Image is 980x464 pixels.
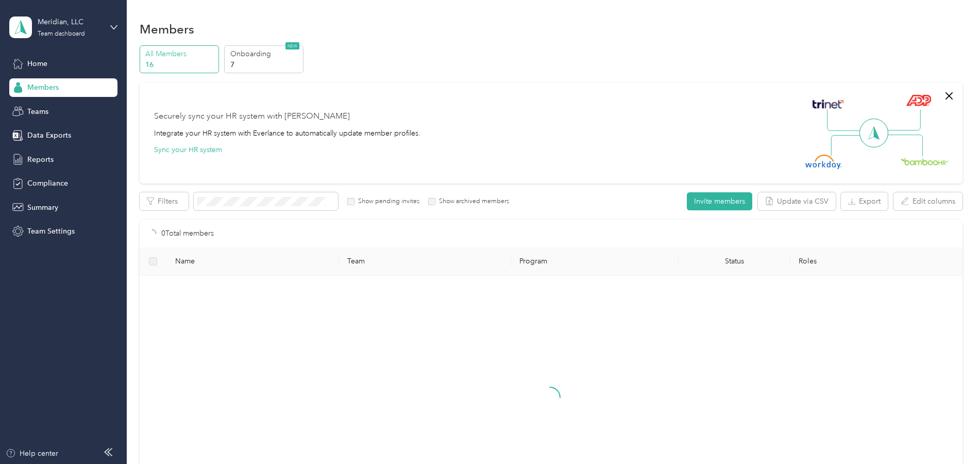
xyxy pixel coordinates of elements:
img: Trinet [810,97,846,111]
button: Filters [140,192,189,210]
button: Invite members [687,192,752,210]
div: Meridian, LLC [38,16,102,27]
img: Line Right Down [887,135,923,157]
th: Status [679,247,790,276]
img: ADP [906,94,931,106]
div: Securely sync your HR system with [PERSON_NAME] [154,110,350,123]
span: Summary [27,202,58,213]
span: Reports [27,154,54,165]
div: Integrate your HR system with Everlance to automatically update member profiles. [154,128,420,139]
button: Export [841,192,888,210]
p: 7 [230,59,300,70]
img: Line Left Up [827,109,863,131]
img: Workday [805,155,841,169]
span: Compliance [27,178,68,189]
img: Line Left Down [831,135,867,156]
th: Roles [790,247,962,276]
p: 16 [145,59,215,70]
span: Members [27,82,59,93]
th: Team [339,247,511,276]
span: Teams [27,106,48,117]
iframe: Everlance-gr Chat Button Frame [922,406,980,464]
button: Help center [6,448,58,459]
span: Home [27,58,47,69]
button: Sync your HR system [154,144,222,155]
p: Onboarding [230,48,300,59]
span: NEW [285,42,299,49]
p: 0 Total members [161,228,214,239]
label: Show pending invites [354,197,419,206]
p: All Members [145,48,215,59]
span: Data Exports [27,130,71,141]
span: Team Settings [27,226,75,237]
th: Name [167,247,339,276]
div: Team dashboard [38,31,85,37]
th: Program [511,247,679,276]
h1: Members [140,24,194,35]
img: BambooHR [901,158,948,165]
button: Edit columns [893,192,962,210]
img: Line Right Up [885,109,921,131]
button: Update via CSV [758,192,836,210]
label: Show archived members [435,197,509,206]
span: Name [175,257,331,266]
